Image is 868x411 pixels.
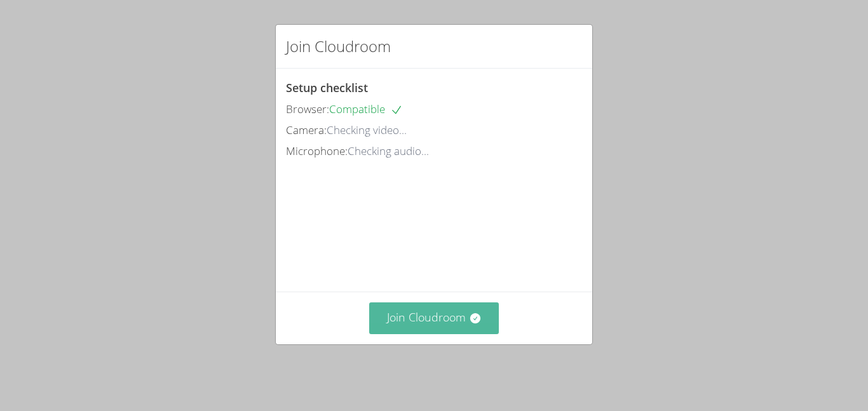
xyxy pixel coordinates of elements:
span: Microphone: [286,144,348,158]
span: Camera: [286,123,327,137]
span: Checking video... [327,123,407,137]
span: Compatible [329,102,403,116]
span: Browser: [286,102,329,116]
span: Setup checklist [286,80,368,95]
span: Checking audio... [348,144,429,158]
button: Join Cloudroom [369,302,499,334]
h2: Join Cloudroom [286,35,391,58]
